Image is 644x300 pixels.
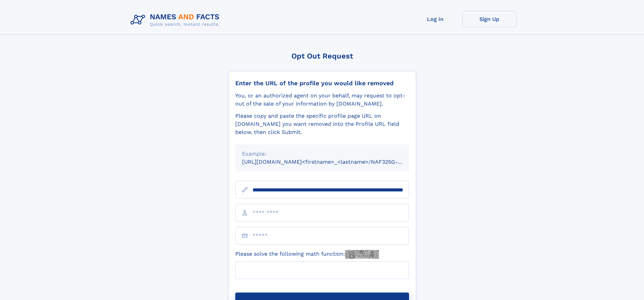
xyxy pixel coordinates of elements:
[235,250,379,259] label: Please solve the following math function:
[242,159,422,165] small: [URL][DOMAIN_NAME]<firstname>_<lastname>/NAF325G-xxxxxxxx
[228,52,416,60] div: Opt Out Request
[408,11,462,27] a: Log In
[128,11,225,29] img: Logo Names and Facts
[242,150,402,158] div: Example:
[462,11,517,27] a: Sign Up
[235,79,409,87] div: Enter the URL of the profile you would like removed
[235,92,409,108] div: You, or an authorized agent on your behalf, may request to opt-out of the sale of your informatio...
[235,112,409,136] div: Please copy and paste the specific profile page URL on [DOMAIN_NAME] you want removed into the Pr...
